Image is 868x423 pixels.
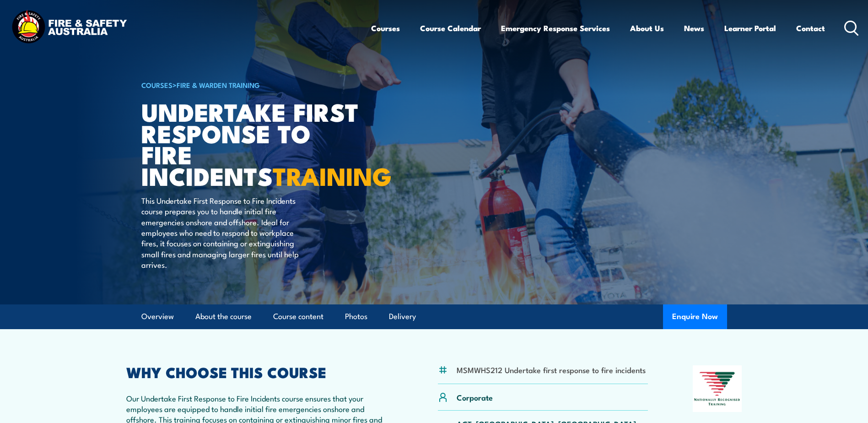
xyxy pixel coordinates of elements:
a: Course Calendar [420,16,481,40]
h6: > [141,79,367,90]
a: COURSES [141,80,173,90]
a: Fire & Warden Training [177,80,260,90]
h1: Undertake First Response to Fire Incidents [141,101,367,186]
p: This Undertake First Response to Fire Incidents course prepares you to handle initial fire emerge... [141,195,308,270]
strong: TRAINING [273,156,392,194]
a: Photos [345,304,367,329]
li: MSMWHS212 Undertake first response to fire incidents [457,364,646,375]
h2: WHY CHOOSE THIS COURSE [126,365,394,378]
a: Courses [371,16,400,40]
a: Course content [273,304,323,329]
a: Emergency Response Services [501,16,610,40]
a: About the course [195,304,252,329]
a: Learner Portal [724,16,776,40]
p: Corporate [457,392,493,402]
a: Overview [141,304,174,329]
a: News [684,16,704,40]
a: About Us [630,16,664,40]
a: Delivery [389,304,416,329]
button: Enquire Now [663,304,727,329]
img: Nationally Recognised Training logo. [693,365,742,412]
a: Contact [796,16,825,40]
